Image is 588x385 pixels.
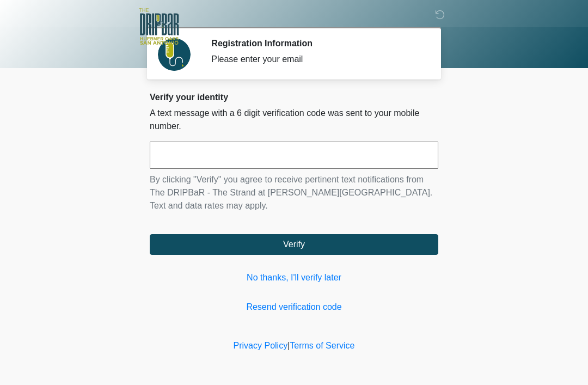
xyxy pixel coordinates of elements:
a: No thanks, I'll verify later [150,271,438,284]
p: A text message with a 6 digit verification code was sent to your mobile number. [150,107,438,133]
a: Privacy Policy [234,341,288,350]
button: Verify [150,234,438,255]
img: The DRIPBaR - The Strand at Huebner Oaks Logo [139,8,179,45]
a: | [287,341,290,350]
div: Please enter your email [211,53,422,66]
img: Agent Avatar [158,38,191,71]
h2: Verify your identity [150,92,438,102]
a: Terms of Service [290,341,354,350]
a: Resend verification code [150,301,438,314]
p: By clicking "Verify" you agree to receive pertinent text notifications from The DRIPBaR - The Str... [150,173,438,212]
